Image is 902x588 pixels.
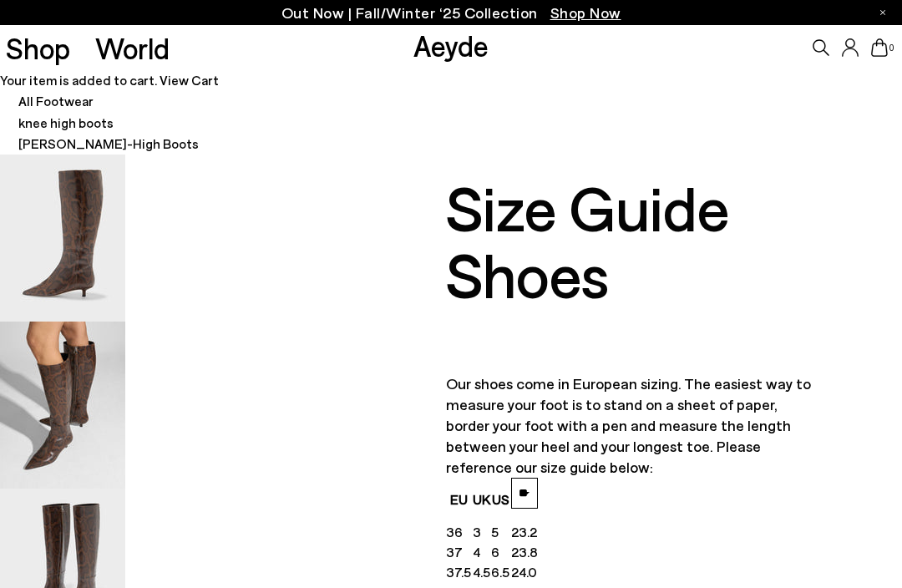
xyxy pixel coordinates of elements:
a: All Footwear [18,93,94,109]
td: 37.5 [446,562,473,582]
a: Aeyde [413,28,489,63]
a: View Cart [160,72,219,88]
td: 6.5 [491,562,511,582]
div: Shoes [446,240,818,307]
a: knee high boots [18,114,114,130]
th: US [491,478,511,522]
div: Size Guide [446,173,818,240]
a: Shop [6,33,70,63]
span: Navigate to /collections/new-in [550,3,621,22]
span: [PERSON_NAME]-High Boots [18,135,199,151]
th: UK [473,478,491,522]
td: 23.8 [511,542,538,562]
td: 24.0 [511,562,538,582]
a: World [95,33,170,63]
th: EU [446,478,473,522]
td: 37 [446,542,473,562]
a: 0 [871,38,888,57]
td: 4 [473,542,491,562]
td: 5 [491,522,511,542]
td: 4.5 [473,562,491,582]
p: Our shoes come in European sizing. The easiest way to measure your foot is to stand on a sheet of... [446,373,818,478]
td: 6 [491,542,511,562]
p: Out Now | Fall/Winter ‘25 Collection [281,3,621,23]
td: 23.2 [511,522,538,542]
span: 0 [888,43,896,53]
td: 3 [473,522,491,542]
td: 36 [446,522,473,542]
